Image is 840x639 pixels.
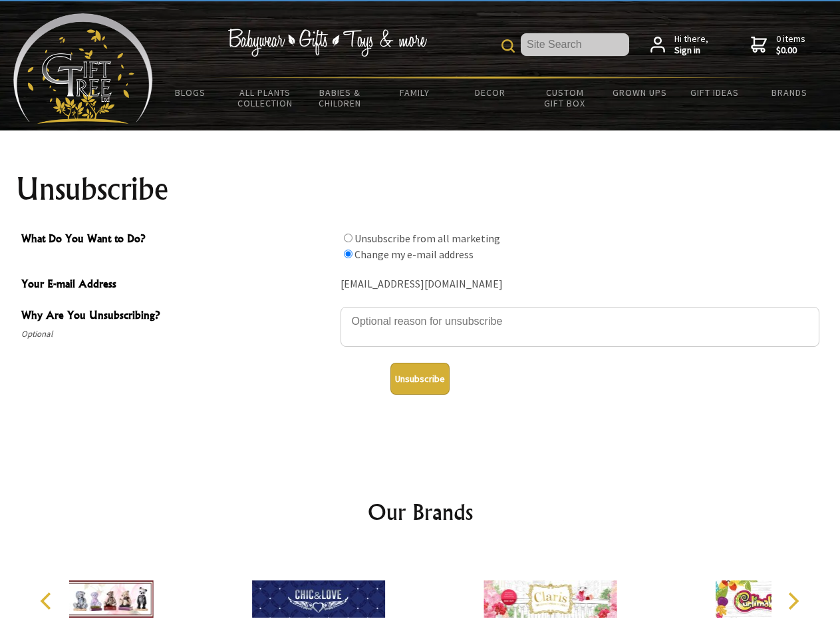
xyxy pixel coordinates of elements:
input: What Do You Want to Do? [344,250,352,258]
h1: Unsubscribe [16,173,825,205]
span: What Do You Want to Do? [21,230,334,250]
a: Custom Gift Box [527,79,603,117]
a: Gift Ideas [677,79,752,106]
a: 0 items$0.00 [751,33,805,57]
button: Unsubscribe [390,363,450,395]
label: Unsubscribe from all marketing [354,232,500,245]
button: Previous [33,586,63,616]
a: Decor [452,79,527,106]
a: Grown Ups [602,79,677,106]
img: Babyware - Gifts - Toys and more... [13,13,153,124]
span: Hi there, [674,33,708,57]
strong: Sign in [674,45,708,57]
input: What Do You Want to Do? [344,234,352,242]
img: Babywear - Gifts - Toys & more [227,29,427,57]
button: Next [778,586,807,616]
img: product search [501,39,515,53]
a: All Plants Collection [228,79,303,117]
a: Brands [752,79,827,106]
span: Your E-mail Address [21,276,334,295]
a: Hi there,Sign in [650,33,708,57]
strong: $0.00 [776,45,805,57]
label: Change my e-mail address [354,248,474,261]
span: 0 items [776,33,805,57]
span: Why Are You Unsubscribing? [21,307,334,326]
a: Babies & Children [303,79,378,117]
a: Family [378,79,453,106]
input: Site Search [521,33,629,56]
div: [EMAIL_ADDRESS][DOMAIN_NAME] [341,274,819,295]
h2: Our Brands [27,496,814,528]
textarea: Why Are You Unsubscribing? [341,307,819,347]
span: Optional [21,326,334,342]
a: BLOGS [153,79,228,106]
